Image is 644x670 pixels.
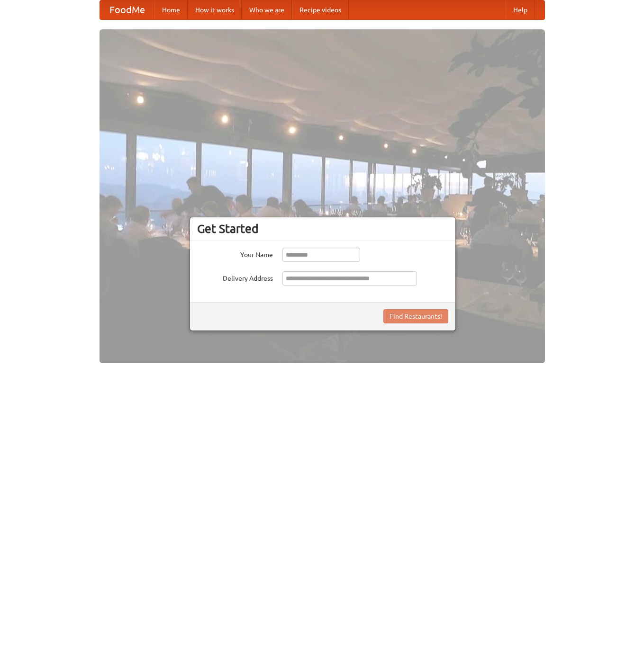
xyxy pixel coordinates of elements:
[197,271,273,283] label: Delivery Address
[154,0,188,19] a: Home
[383,309,448,323] button: Find Restaurants!
[197,248,273,259] label: Your Name
[188,0,242,19] a: How it works
[506,0,535,19] a: Help
[292,0,349,19] a: Recipe videos
[100,0,154,19] a: FoodMe
[197,222,448,236] h3: Get Started
[242,0,292,19] a: Who we are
